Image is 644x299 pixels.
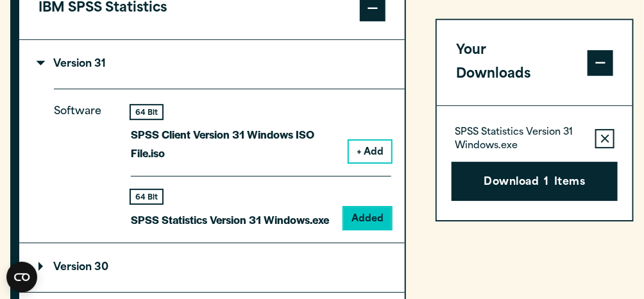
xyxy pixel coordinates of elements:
[6,262,37,293] button: Open CMP widget
[38,59,106,69] p: Version 31
[452,162,618,201] button: Download1Items
[19,243,405,292] summary: Version 30
[38,262,108,273] p: Version 30
[344,207,391,229] button: Added
[349,141,391,162] button: + Add
[54,103,112,218] p: Software
[131,190,162,203] div: 64 Bit
[455,127,585,153] p: SPSS Statistics Version 31 Windows.exe
[131,125,339,162] p: SPSS Client Version 31 Windows ISO File.iso
[19,40,405,89] summary: Version 31
[131,210,329,229] p: SPSS Statistics Version 31 Windows.exe
[437,21,632,106] button: Your Downloads
[437,106,632,221] div: Your Downloads
[131,105,162,119] div: 64 Bit
[545,175,549,191] span: 1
